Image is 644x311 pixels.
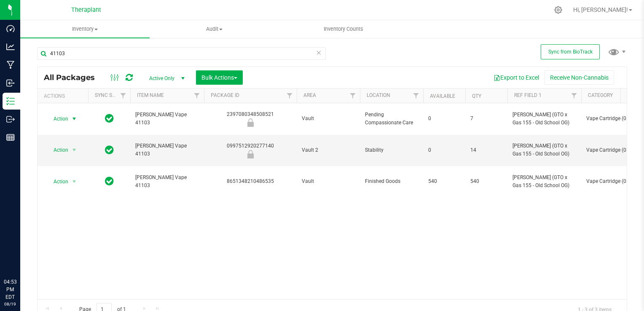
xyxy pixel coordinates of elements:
[6,43,15,51] inline-svg: Analytics
[190,88,204,103] a: Filter
[312,25,375,33] span: Inventory Counts
[201,74,237,81] span: Bulk Actions
[470,146,502,154] span: 14
[302,177,355,185] span: Vault
[46,176,69,188] span: Action
[46,144,69,156] span: Action
[302,146,355,154] span: Vault 2
[105,144,114,156] span: In Sync
[428,177,460,185] span: 540
[137,92,164,98] a: Item Name
[365,177,418,185] span: Finished Goods
[196,70,243,85] button: Bulk Actions
[69,144,80,156] span: select
[20,20,150,38] a: Inventory
[567,88,581,103] a: Filter
[302,115,355,123] span: Vault
[37,47,326,60] input: Search Package ID, Item Name, SKU, Lot or Part Number...
[150,25,279,33] span: Audit
[69,113,80,125] span: select
[283,88,297,103] a: Filter
[135,142,199,158] span: [PERSON_NAME] Vape 41103
[409,88,423,103] a: Filter
[488,70,545,85] button: Export to Excel
[135,174,199,190] span: [PERSON_NAME] Vape 41103
[513,111,576,127] span: [PERSON_NAME] (GTO x Gas 155 - Old School OG)
[513,142,576,158] span: [PERSON_NAME] (GTO x Gas 155 - Old School OG)
[367,92,390,98] a: Location
[6,97,15,105] inline-svg: Inventory
[573,6,628,13] span: Hi, [PERSON_NAME]!
[6,133,15,142] inline-svg: Reports
[203,142,298,158] div: 0997512920277140
[203,110,298,127] div: 2397080348508521
[365,146,418,154] span: Stability
[95,92,127,98] a: Sync Status
[44,93,85,99] div: Actions
[279,20,408,38] a: Inventory Counts
[135,111,199,127] span: [PERSON_NAME] Vape 41103
[428,115,460,123] span: 0
[541,44,600,59] button: Sync from BioTrack
[346,88,360,103] a: Filter
[365,111,418,127] span: Pending Compassionate Care
[116,88,130,103] a: Filter
[430,93,455,99] a: Available
[316,47,322,58] span: Clear
[470,177,502,185] span: 540
[553,6,563,14] div: Manage settings
[211,92,239,98] a: Package ID
[513,174,576,190] span: [PERSON_NAME] (GTO x Gas 155 - Old School OG)
[588,92,613,98] a: Category
[4,278,16,301] p: 04:53 PM EDT
[6,79,15,87] inline-svg: Inbound
[8,244,34,269] iframe: Resource center
[105,113,114,124] span: In Sync
[150,20,279,38] a: Audit
[428,146,460,154] span: 0
[20,25,150,33] span: Inventory
[548,49,593,55] span: Sync from BioTrack
[46,113,69,125] span: Action
[6,115,15,123] inline-svg: Outbound
[203,118,298,127] div: Newly Received
[303,92,316,98] a: Area
[6,24,15,33] inline-svg: Dashboard
[203,150,298,158] div: Newly Received
[514,92,542,98] a: Ref Field 1
[44,73,103,82] span: All Packages
[6,61,15,69] inline-svg: Manufacturing
[71,6,101,13] span: Theraplant
[4,301,16,307] p: 08/19
[69,176,80,188] span: select
[472,93,481,99] a: Qty
[470,115,502,123] span: 7
[105,175,114,187] span: In Sync
[25,242,35,252] iframe: Resource center unread badge
[203,177,298,185] div: 8651348210486535
[545,70,614,85] button: Receive Non-Cannabis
